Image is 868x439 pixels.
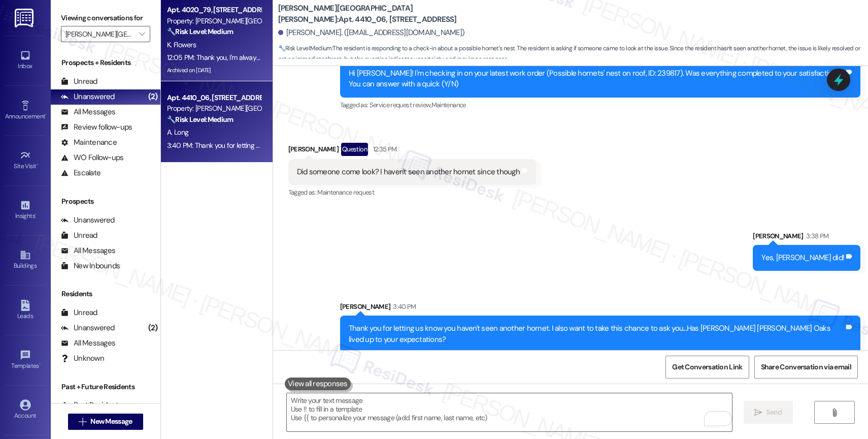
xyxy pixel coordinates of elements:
div: Residents [51,289,160,299]
div: [PERSON_NAME] [340,301,860,316]
div: (2) [146,320,160,336]
textarea: To enrich screen reader interactions, please activate Accessibility in Grammarly extension settings [287,393,732,431]
img: ResiDesk Logo [15,9,36,27]
span: Share Conversation via email [761,362,851,372]
button: Share Conversation via email [754,356,858,379]
span: • [39,361,41,368]
div: Prospects + Residents [51,57,160,68]
span: • [45,111,47,118]
button: New Message [68,414,143,430]
div: Archived on [DATE] [166,64,262,77]
div: Apt. 4410_06, [STREET_ADDRESS] [167,92,261,103]
div: 3:40 PM: Thank you for letting us know you haven't seen another hornet. I also want to take this ... [167,141,726,150]
div: Unknown [61,353,104,364]
div: Prospects [51,196,160,207]
a: Templates • [5,347,46,374]
span: Send [766,407,782,418]
div: [PERSON_NAME]. ([EMAIL_ADDRESS][DOMAIN_NAME]) [278,27,465,38]
div: 3:38 PM [804,231,828,241]
div: Past + Future Residents [51,382,160,392]
a: Insights • [5,197,46,224]
div: Maintenance [61,137,117,148]
span: : The resident is responding to a check-in about a possible hornet's nest. The resident is asking... [278,43,868,65]
div: 12:05 PM: Thank you, I'm always in a state of improvement, whether with myself or with my surroun... [167,53,560,62]
input: All communities [65,26,134,42]
strong: 🔧 Risk Level: Medium [167,115,233,124]
b: [PERSON_NAME][GEOGRAPHIC_DATA][PERSON_NAME]: Apt. 4410_06, [STREET_ADDRESS] [278,3,481,25]
a: Site Visit • [5,147,46,174]
span: A. Long [167,128,188,137]
div: (2) [146,89,160,105]
div: 12:35 PM [371,144,397,154]
div: Did someone come look? I haven't seen another hornet since though [297,167,520,177]
div: [PERSON_NAME] [288,143,536,159]
div: All Messages [61,245,115,256]
i:  [139,30,145,38]
div: All Messages [61,338,115,349]
a: Buildings [5,246,46,274]
a: Leads [5,297,46,324]
div: Hi [PERSON_NAME]! I'm checking in on your latest work order (Possible hornets' nest on roof, ID: ... [349,68,844,90]
span: Maintenance request [317,188,374,197]
div: All Messages [61,107,115,117]
a: Inbox [5,47,46,74]
span: K. Flowers [167,40,196,49]
div: Tagged as: [340,98,860,112]
span: Maintenance [431,101,466,109]
div: Review follow-ups [61,122,132,133]
div: Escalate [61,168,101,178]
button: Send [744,401,793,424]
div: Property: [PERSON_NAME][GEOGRAPHIC_DATA][PERSON_NAME] [167,16,261,26]
div: 3:40 PM [390,301,416,312]
i:  [830,409,838,417]
span: Get Conversation Link [672,362,742,372]
span: • [37,161,38,168]
div: Property: [PERSON_NAME][GEOGRAPHIC_DATA][PERSON_NAME] [167,103,261,114]
div: Yes, [PERSON_NAME] did! [761,253,844,263]
div: [PERSON_NAME] [753,231,860,245]
span: New Message [90,416,132,427]
div: Tagged as: [288,185,536,200]
strong: 🔧 Risk Level: Medium [278,44,332,52]
div: Question [341,143,368,155]
strong: 🔧 Risk Level: Medium [167,27,233,36]
div: Unread [61,230,97,241]
span: • [35,211,37,218]
label: Viewing conversations for [61,10,150,26]
div: Past Residents [61,400,122,411]
div: Unread [61,76,97,87]
i:  [79,418,86,426]
span: Service request review , [370,101,431,109]
div: New Inbounds [61,261,120,271]
i:  [754,409,762,417]
a: Account [5,396,46,424]
div: Thank you for letting us know you haven't seen another hornet. I also want to take this chance to... [349,323,844,345]
div: Unanswered [61,215,115,226]
div: Unread [61,307,97,318]
div: WO Follow-ups [61,152,123,163]
div: Apt. 4020_79, [STREET_ADDRESS] [167,5,261,15]
button: Get Conversation Link [665,356,749,379]
div: Unanswered [61,91,115,102]
div: Unanswered [61,323,115,333]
